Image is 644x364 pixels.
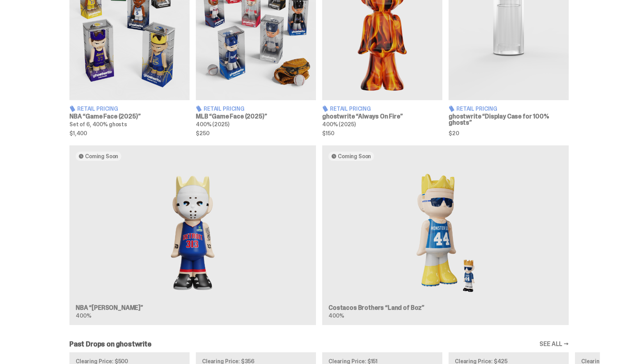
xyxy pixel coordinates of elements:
[338,153,371,159] span: Coming Soon
[456,106,497,111] span: Retail Pricing
[196,113,316,120] h3: MLB “Game Face (2025)”
[322,113,442,120] h3: ghostwrite “Always On Fire”
[69,121,127,128] span: Set of 6, 400% ghosts
[204,106,245,111] span: Retail Pricing
[539,341,569,347] a: SEE ALL →
[196,131,316,136] span: $250
[328,305,562,311] h3: Costacos Brothers “Land of Boz”
[196,121,229,128] span: 400% (2025)
[322,121,355,128] span: 400% (2025)
[69,113,190,120] h3: NBA “Game Face (2025)”
[69,341,151,348] h2: Past Drops on ghostwrite
[202,359,310,364] p: Clearing Price: $356
[77,106,118,111] span: Retail Pricing
[76,312,91,319] span: 400%
[328,359,436,364] p: Clearing Price: $151
[322,131,442,136] span: $150
[76,167,310,299] img: Eminem
[328,167,562,299] img: Land of Boz
[85,153,118,159] span: Coming Soon
[330,106,371,111] span: Retail Pricing
[69,131,190,136] span: $1,400
[328,312,344,319] span: 400%
[455,359,562,364] p: Clearing Price: $425
[449,113,569,126] h3: ghostwrite “Display Case for 100% ghosts”
[76,359,183,364] p: Clearing Price: $500
[76,305,310,311] h3: NBA “[PERSON_NAME]”
[449,131,569,136] span: $20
